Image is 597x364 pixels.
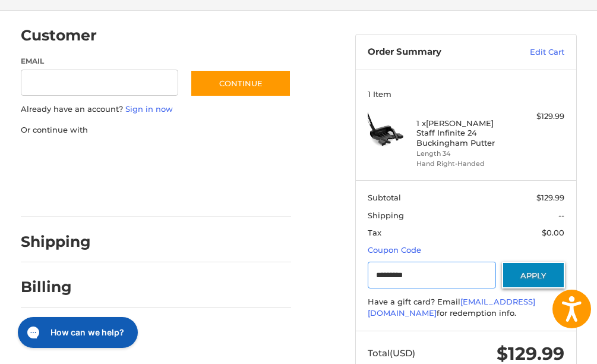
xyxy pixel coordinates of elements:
[368,262,496,288] input: Gift Certificate or Coupon Code
[125,104,173,114] a: Sign in now
[190,70,291,97] button: Continue
[501,46,564,58] a: Edit Cart
[21,278,90,296] h2: Billing
[21,233,91,251] h2: Shipping
[21,103,292,115] p: Already have an account?
[502,262,565,288] button: Apply
[17,148,106,169] iframe: PayPal-paypal
[368,245,421,255] a: Coupon Code
[118,148,207,169] iframe: PayPal-paylater
[21,56,179,67] label: Email
[416,118,512,148] h4: 1 x [PERSON_NAME] Staff Infinite 24 Buckingham Putter
[12,313,141,352] iframe: Gorgias live chat messenger
[542,228,564,237] span: $0.00
[368,89,565,99] h3: 1 Item
[558,211,564,220] span: --
[368,296,565,319] div: Have a gift card? Email for redemption info.
[515,111,564,123] div: $129.99
[21,124,292,136] p: Or continue with
[368,211,404,220] span: Shipping
[368,228,381,237] span: Tax
[416,149,512,159] li: Length 34
[17,184,106,205] iframe: PayPal-venmo
[416,159,512,169] li: Hand Right-Handed
[368,193,401,202] span: Subtotal
[368,347,415,359] span: Total (USD)
[21,26,97,45] h2: Customer
[368,46,502,58] h3: Order Summary
[536,193,564,202] span: $129.99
